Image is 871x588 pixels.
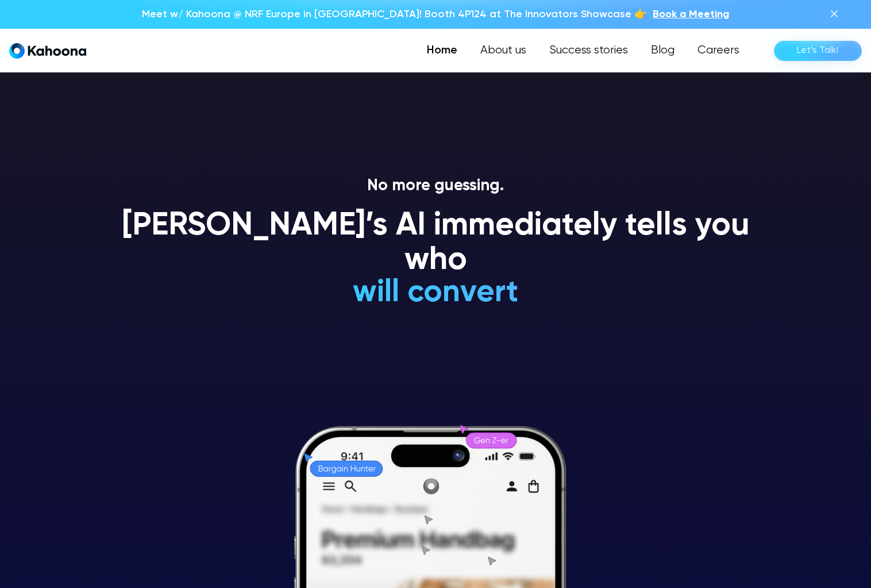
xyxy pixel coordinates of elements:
[686,39,751,62] a: Careers
[797,41,839,60] div: Let’s Talk!
[774,41,862,61] a: Let’s Talk!
[267,276,605,310] h1: will convert
[142,7,647,22] p: Meet w/ Kahoona @ NRF Europe in [GEOGRAPHIC_DATA]! Booth 4P124 at The Innovators Showcase 👉
[108,209,763,278] h1: [PERSON_NAME]’s AI immediately tells you who
[475,437,508,444] g: Gen Z-er
[653,7,729,22] a: Book a Meeting
[415,39,469,62] a: Home
[108,176,763,196] p: No more guessing.
[469,39,538,62] a: About us
[639,39,686,62] a: Blog
[538,39,639,62] a: Success stories
[653,9,729,20] span: Book a Meeting
[9,43,86,59] a: home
